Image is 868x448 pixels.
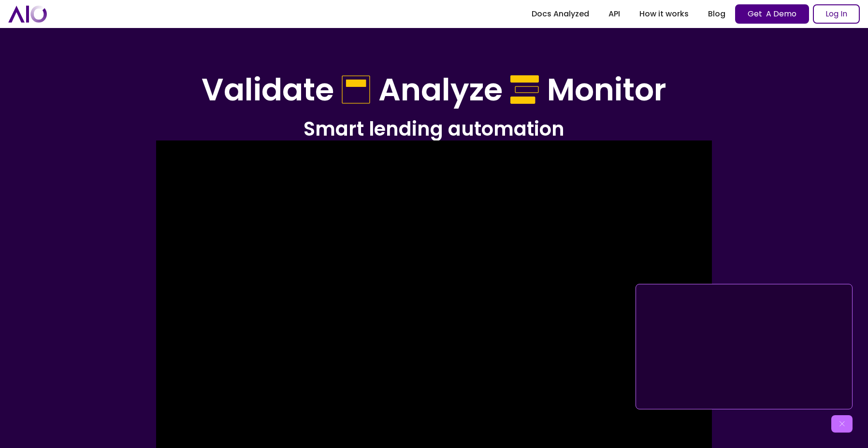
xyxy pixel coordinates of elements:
[202,71,334,109] h1: Validate
[698,5,735,23] a: Blog
[813,4,860,24] a: Log In
[8,5,47,22] a: home
[159,116,709,141] h2: Smart lending automation
[378,71,503,109] h1: Analyze
[599,5,630,23] a: API
[735,4,809,24] a: Get A Demo
[630,5,698,23] a: How it works
[640,288,848,405] iframe: AIO - powering financial decision making
[522,5,599,23] a: Docs Analyzed
[547,71,666,109] h1: Monitor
